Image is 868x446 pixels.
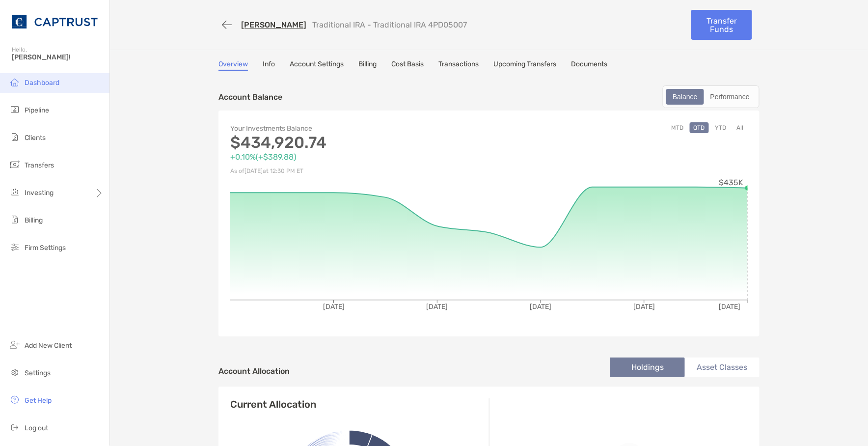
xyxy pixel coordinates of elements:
[25,369,51,377] span: Settings
[667,90,703,104] div: Balance
[312,20,467,29] p: Traditional IRA - Traditional IRA 4PD05007
[25,244,66,252] span: Firm Settings
[610,358,685,377] li: Holdings
[230,398,316,410] h4: Current Allocation
[690,122,709,133] button: QTD
[438,60,479,71] a: Transactions
[323,303,345,311] tspan: [DATE]
[9,394,21,406] img: get-help icon
[705,90,755,104] div: Performance
[25,341,72,350] span: Add New Client
[391,60,424,71] a: Cost Basis
[633,303,655,311] tspan: [DATE]
[427,303,448,311] tspan: [DATE]
[218,91,282,103] p: Account Balance
[218,60,248,71] a: Overview
[719,178,744,187] tspan: $435K
[663,85,759,108] div: segmented control
[25,396,52,405] span: Get Help
[25,216,43,224] span: Billing
[241,20,306,29] a: [PERSON_NAME]
[230,137,489,149] p: $434,920.74
[719,303,741,311] tspan: [DATE]
[9,421,21,433] img: logout icon
[25,161,54,169] span: Transfers
[25,424,48,432] span: Log out
[9,214,21,225] img: billing icon
[711,122,731,133] button: YTD
[230,122,489,135] p: Your Investments Balance
[691,10,752,40] a: Transfer Funds
[12,4,98,39] img: CAPTRUST Logo
[9,186,21,198] img: investing icon
[9,366,21,378] img: settings icon
[9,159,21,170] img: transfers icon
[685,358,759,377] li: Asset Classes
[263,60,275,71] a: Info
[25,134,46,142] span: Clients
[218,366,290,376] h4: Account Allocation
[571,60,607,71] a: Documents
[25,189,54,197] span: Investing
[733,122,748,133] button: All
[667,122,687,133] button: MTD
[9,339,21,351] img: add_new_client icon
[493,60,556,71] a: Upcoming Transfers
[290,60,344,71] a: Account Settings
[230,151,489,163] p: +0.10% ( +$389.88 )
[9,241,21,253] img: firm-settings icon
[12,53,104,61] span: [PERSON_NAME]!
[25,79,59,87] span: Dashboard
[9,131,21,143] img: clients icon
[25,106,49,114] span: Pipeline
[230,165,489,177] p: As of [DATE] at 12:30 PM ET
[530,303,551,311] tspan: [DATE]
[9,104,21,115] img: pipeline icon
[9,76,21,88] img: dashboard icon
[358,60,377,71] a: Billing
